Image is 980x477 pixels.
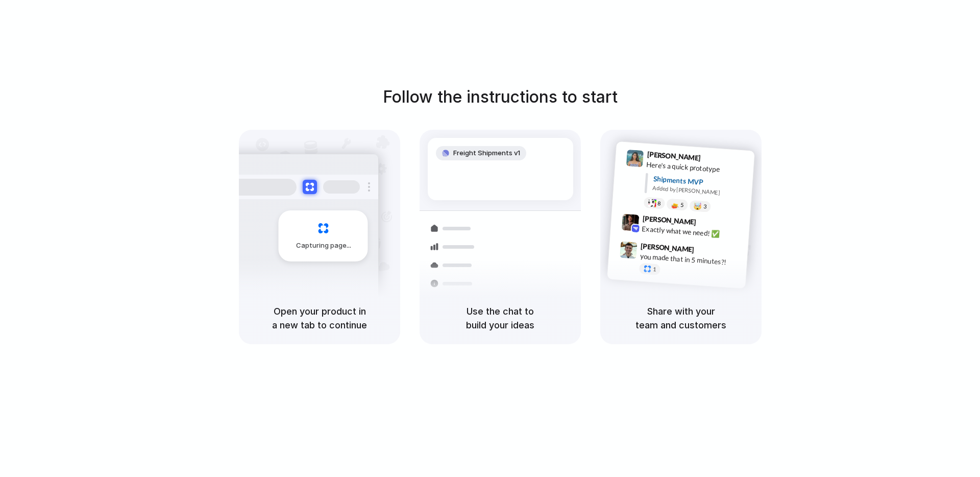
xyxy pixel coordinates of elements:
[697,245,718,257] span: 9:47 AM
[383,85,618,109] h1: Follow the instructions to start
[653,174,747,190] div: Shipments MVP
[641,241,695,255] span: [PERSON_NAME]
[642,213,696,228] span: [PERSON_NAME]
[640,251,742,269] div: you made that in 5 minutes?!
[642,224,744,241] div: Exactly what we need! ✅
[296,241,353,251] span: Capturing page
[612,304,749,332] h5: Share with your team and customers
[657,201,661,206] span: 8
[699,218,720,230] span: 9:42 AM
[703,204,707,209] span: 3
[646,159,748,177] div: Here's a quick prototype
[694,202,702,210] div: 🤯
[680,202,684,208] span: 5
[251,304,388,332] h5: Open your product in a new tab to continue
[432,304,569,332] h5: Use the chat to build your ideas
[653,267,656,272] span: 1
[704,154,725,166] span: 9:41 AM
[652,184,746,199] div: Added by [PERSON_NAME]
[453,148,520,158] span: Freight Shipments v1
[647,149,701,163] span: [PERSON_NAME]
